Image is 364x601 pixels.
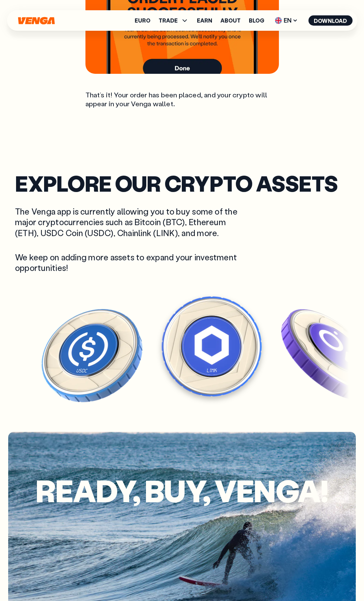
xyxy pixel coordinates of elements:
a: Earn [197,18,212,23]
span: TRADE [159,18,178,23]
a: About [220,18,241,23]
span: TRADE [159,16,189,25]
button: Download [308,15,352,26]
svg: Home [17,17,55,25]
a: Euro [135,18,150,23]
a: Blog [249,18,264,23]
h2: Explore our crypto assets [15,174,349,192]
img: flag-uk [275,17,282,24]
p: We keep on adding more assets to expand your investment opportunities! [15,252,239,273]
img: USDC [39,302,145,408]
span: EN [272,15,300,26]
p: The Venga app is currently allowing you to buy some of the major cryptocurrencies such as Bitcoin... [15,206,239,238]
p: That’s it! Your order has been placed, and your crypto will appear in your Venga wallet. [85,90,279,108]
img: Link [159,293,265,399]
